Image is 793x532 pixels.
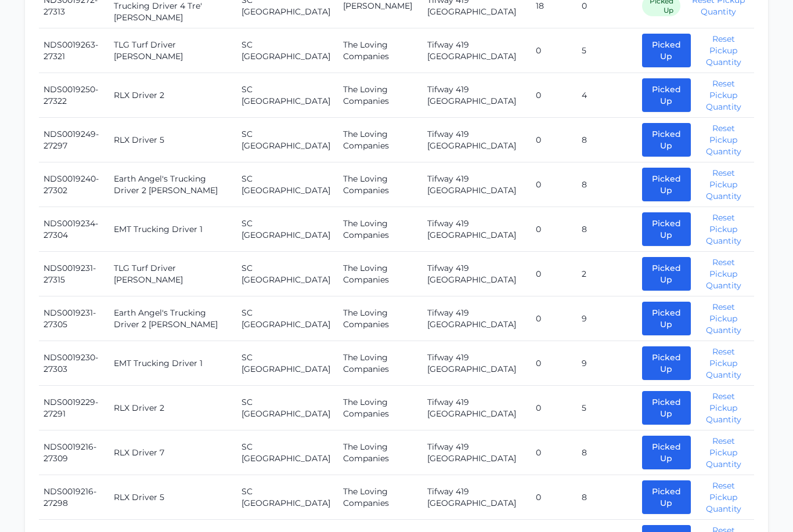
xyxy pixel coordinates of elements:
td: EMT Trucking Driver 1 [109,342,237,386]
button: Reset Pickup Quantity [698,212,749,247]
td: 0 [531,208,577,252]
td: Tifway 419 [GEOGRAPHIC_DATA] [423,431,531,476]
td: EMT Trucking Driver 1 [109,208,237,252]
button: Picked Up [642,436,691,470]
td: 0 [531,431,577,476]
td: 8 [577,163,637,208]
td: 0 [531,29,577,74]
button: Picked Up [642,34,691,68]
td: TLG Turf Driver [PERSON_NAME] [109,252,237,297]
td: The Loving Companies [338,163,423,208]
button: Reset Pickup Quantity [698,302,749,336]
td: SC [GEOGRAPHIC_DATA] [237,431,338,476]
td: 0 [531,74,577,118]
td: NDS0019216-27309 [39,431,109,476]
td: SC [GEOGRAPHIC_DATA] [237,342,338,386]
td: The Loving Companies [338,386,423,431]
button: Reset Pickup Quantity [698,34,749,68]
td: The Loving Companies [338,431,423,476]
td: The Loving Companies [338,208,423,252]
td: Earth Angel's Trucking Driver 2 [PERSON_NAME] [109,163,237,208]
button: Reset Pickup Quantity [698,168,749,202]
button: Picked Up [642,79,691,113]
td: SC [GEOGRAPHIC_DATA] [237,252,338,297]
td: 5 [577,386,637,431]
td: NDS0019234-27304 [39,208,109,252]
td: 9 [577,342,637,386]
td: 0 [531,476,577,520]
td: The Loving Companies [338,74,423,118]
td: The Loving Companies [338,297,423,342]
td: NDS0019231-27305 [39,297,109,342]
button: Reset Pickup Quantity [698,123,749,158]
button: Picked Up [642,481,691,515]
td: NDS0019250-27322 [39,74,109,118]
td: NDS0019230-27303 [39,342,109,386]
td: The Loving Companies [338,252,423,297]
td: Tifway 419 [GEOGRAPHIC_DATA] [423,342,531,386]
button: Reset Pickup Quantity [698,78,749,113]
button: Picked Up [642,168,691,202]
td: RLX Driver 5 [109,476,237,520]
td: RLX Driver 5 [109,118,237,163]
td: Tifway 419 [GEOGRAPHIC_DATA] [423,29,531,74]
button: Picked Up [642,302,691,336]
td: 0 [531,252,577,297]
td: 0 [531,297,577,342]
td: Tifway 419 [GEOGRAPHIC_DATA] [423,386,531,431]
td: Tifway 419 [GEOGRAPHIC_DATA] [423,252,531,297]
td: NDS0019229-27291 [39,386,109,431]
button: Reset Pickup Quantity [698,480,749,515]
td: Tifway 419 [GEOGRAPHIC_DATA] [423,476,531,520]
td: SC [GEOGRAPHIC_DATA] [237,476,338,520]
td: The Loving Companies [338,29,423,74]
td: 0 [531,386,577,431]
td: Tifway 419 [GEOGRAPHIC_DATA] [423,297,531,342]
td: NDS0019240-27302 [39,163,109,208]
td: 2 [577,252,637,297]
td: RLX Driver 2 [109,74,237,118]
td: TLG Turf Driver [PERSON_NAME] [109,29,237,74]
button: Picked Up [642,347,691,381]
td: NDS0019249-27297 [39,118,109,163]
button: Reset Pickup Quantity [698,391,749,426]
td: SC [GEOGRAPHIC_DATA] [237,208,338,252]
td: RLX Driver 7 [109,431,237,476]
td: 8 [577,118,637,163]
td: Tifway 419 [GEOGRAPHIC_DATA] [423,118,531,163]
td: The Loving Companies [338,342,423,386]
button: Picked Up [642,258,691,291]
td: The Loving Companies [338,118,423,163]
td: Tifway 419 [GEOGRAPHIC_DATA] [423,74,531,118]
button: Reset Pickup Quantity [698,346,749,381]
td: SC [GEOGRAPHIC_DATA] [237,29,338,74]
td: SC [GEOGRAPHIC_DATA] [237,118,338,163]
td: 8 [577,208,637,252]
td: 0 [531,342,577,386]
td: Tifway 419 [GEOGRAPHIC_DATA] [423,208,531,252]
td: 0 [531,118,577,163]
td: 0 [531,163,577,208]
td: Tifway 419 [GEOGRAPHIC_DATA] [423,163,531,208]
button: Picked Up [642,213,691,247]
button: Reset Pickup Quantity [698,436,749,471]
td: 8 [577,476,637,520]
td: SC [GEOGRAPHIC_DATA] [237,163,338,208]
td: NDS0019231-27315 [39,252,109,297]
td: Earth Angel's Trucking Driver 2 [PERSON_NAME] [109,297,237,342]
td: SC [GEOGRAPHIC_DATA] [237,74,338,118]
td: SC [GEOGRAPHIC_DATA] [237,386,338,431]
button: Reset Pickup Quantity [698,257,749,292]
td: 8 [577,431,637,476]
td: SC [GEOGRAPHIC_DATA] [237,297,338,342]
td: 4 [577,74,637,118]
td: 5 [577,29,637,74]
td: NDS0019216-27298 [39,476,109,520]
td: RLX Driver 2 [109,386,237,431]
td: 9 [577,297,637,342]
button: Picked Up [642,392,691,425]
td: The Loving Companies [338,476,423,520]
td: NDS0019263-27321 [39,29,109,74]
button: Picked Up [642,124,691,157]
